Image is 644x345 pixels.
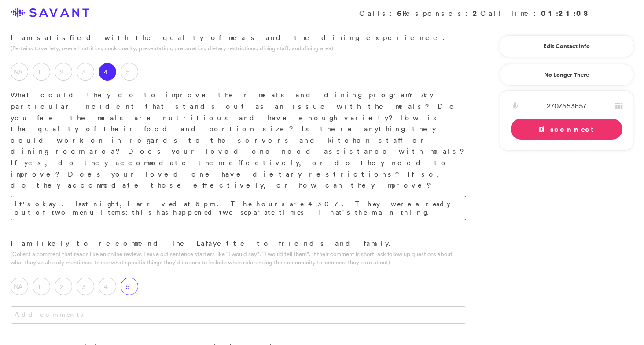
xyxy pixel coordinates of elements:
[511,119,622,140] a: Disconnect
[77,63,94,81] label: 3
[11,89,466,191] p: What could they do to improve their meals and dining program? Any particular incident that stands...
[511,39,622,53] a: Edit Contact Info
[33,278,50,295] label: 1
[55,63,72,81] label: 2
[11,32,466,44] p: I am satisfied with the quality of meals and the dining experience.
[99,278,116,295] label: 4
[11,63,28,81] label: NA
[11,278,28,295] label: NA
[500,64,633,86] a: No Longer There
[121,278,138,295] label: 5
[121,63,138,81] label: 5
[473,8,480,18] strong: 2
[55,278,72,295] label: 2
[397,8,402,18] strong: 6
[33,63,50,81] label: 1
[77,278,94,295] label: 3
[11,44,466,52] p: (Pertains to variety, overall nutrition, cook quality, presentation, preparation, dietary restric...
[541,8,589,18] strong: 01:21:08
[99,63,116,81] label: 4
[11,250,466,267] p: (Collect a comment that reads like an online review. Leave out sentence starters like "I would sa...
[11,238,466,249] p: I am likely to recommend The Lafayette to friends and family.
